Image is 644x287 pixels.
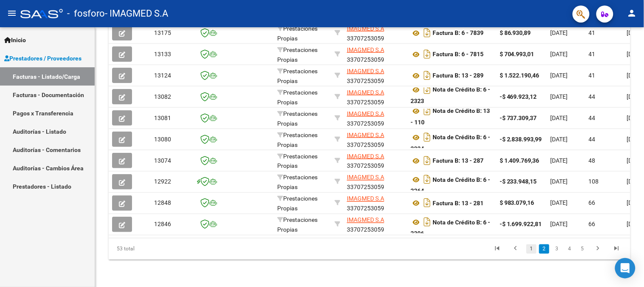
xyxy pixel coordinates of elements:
[589,51,596,57] span: 41
[277,68,318,84] span: Prestaciones Propias
[347,152,404,169] div: 33707253059
[422,173,433,187] i: Descargar documento
[589,200,596,207] span: 66
[154,51,171,57] span: 13133
[347,153,384,160] span: IMAGMED S.A
[433,72,484,79] strong: Factura B: 13 - 289
[422,196,433,210] i: Descargar documento
[551,221,568,228] span: [DATE]
[154,29,171,36] span: 13175
[589,178,599,185] span: 108
[500,200,534,207] strong: $ 983.079,16
[433,200,484,207] strong: Factura B: 13 - 281
[500,136,542,143] strong: -$ 2.838.993,99
[109,238,211,260] div: 53 total
[347,130,404,148] div: 33707253059
[500,221,542,228] strong: -$ 1.699.922,81
[589,115,596,121] span: 44
[500,157,540,164] strong: $ 1.409.769,36
[277,195,318,212] span: Prestaciones Propias
[411,177,490,195] strong: Nota de Crédito B: 6 - 2264
[105,4,168,23] span: - IMAGMED S.A
[347,173,404,191] div: 33707253059
[577,244,588,254] a: 5
[500,51,534,57] strong: $ 704.993,01
[154,221,171,228] span: 12846
[154,157,171,164] span: 13074
[347,194,404,212] div: 33707253059
[551,51,568,57] span: [DATE]
[347,217,384,224] span: IMAGMED S.A
[500,29,531,36] strong: $ 86.930,89
[433,30,484,37] strong: Factura B: 6 - 7839
[154,178,171,185] span: 12922
[347,45,404,63] div: 33707253059
[590,244,606,254] a: go to next page
[525,242,538,256] li: page 1
[627,8,637,18] mat-icon: person
[551,200,568,207] span: [DATE]
[589,93,596,100] span: 44
[347,25,384,32] span: IMAGMED S.A
[4,35,26,45] span: Inicio
[347,66,404,84] div: 33707253059
[347,46,384,53] span: IMAGMED S.A
[576,242,589,256] li: page 5
[277,174,318,191] span: Prestaciones Propias
[347,68,384,75] span: IMAGMED S.A
[422,215,433,229] i: Descargar documento
[422,26,433,40] i: Descargar documento
[277,110,318,127] span: Prestaciones Propias
[500,178,537,185] strong: -$ 233.948,15
[552,244,562,254] a: 3
[411,86,490,105] strong: Nota de Crédito B: 6 - 2323
[277,132,318,148] span: Prestaciones Propias
[422,104,433,118] i: Descargar documento
[277,153,318,169] span: Prestaciones Propias
[347,174,384,181] span: IMAGMED S.A
[422,69,433,82] i: Descargar documento
[411,108,490,126] strong: Nota de Crédito B: 13 - 110
[539,244,549,254] a: 2
[347,89,384,96] span: IMAGMED S.A
[347,24,404,42] div: 33707253059
[4,54,82,63] span: Prestadores / Proveedores
[347,215,404,233] div: 33707253059
[154,93,171,100] span: 13082
[347,110,384,117] span: IMAGMED S.A
[411,134,490,152] strong: Nota de Crédito B: 6 - 2324
[500,93,537,100] strong: -$ 469.923,12
[154,136,171,143] span: 13080
[277,217,318,233] span: Prestaciones Propias
[551,242,563,256] li: page 3
[508,244,524,254] a: go to previous page
[277,46,318,63] span: Prestaciones Propias
[154,115,171,121] span: 13081
[551,72,568,79] span: [DATE]
[551,178,568,185] span: [DATE]
[154,200,171,207] span: 12848
[500,115,537,121] strong: -$ 737.309,37
[551,115,568,121] span: [DATE]
[154,72,171,79] span: 13124
[526,244,537,254] a: 1
[538,242,551,256] li: page 2
[433,158,484,164] strong: Factura B: 13 - 287
[347,195,384,202] span: IMAGMED S.A
[422,130,433,144] i: Descargar documento
[565,244,575,254] a: 4
[347,88,404,106] div: 33707253059
[589,221,596,228] span: 66
[7,8,17,18] mat-icon: menu
[422,47,433,61] i: Descargar documento
[347,109,404,127] div: 33707253059
[347,132,384,138] span: IMAGMED S.A
[422,83,433,96] i: Descargar documento
[67,4,105,23] span: - fosforo
[563,242,576,256] li: page 4
[589,29,596,36] span: 41
[551,157,568,164] span: [DATE]
[422,154,433,167] i: Descargar documento
[589,157,596,164] span: 48
[433,51,484,58] strong: Factura B: 6 - 7815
